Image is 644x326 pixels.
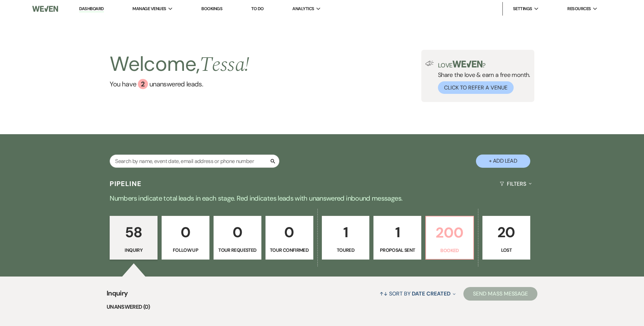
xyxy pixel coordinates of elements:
a: To Do [251,6,264,12]
p: Lost [487,246,526,254]
a: 58Inquiry [110,216,158,260]
button: Click to Refer a Venue [438,81,514,94]
p: Tour Confirmed [270,246,309,254]
p: 0 [218,221,257,244]
p: 0 [270,221,309,244]
span: Tessa ! [200,49,249,80]
span: Inquiry [107,288,128,303]
p: Proposal Sent [378,246,417,254]
p: 58 [114,221,153,244]
p: 200 [430,221,469,244]
button: Filters [497,175,534,193]
p: Numbers indicate total leads in each stage. Red indicates leads with unanswered inbound messages. [78,193,567,204]
h2: Welcome, [110,50,249,79]
a: Dashboard [79,6,104,12]
h3: Pipeline [110,179,142,188]
span: Resources [567,5,591,12]
div: Share the love & earn a free month. [434,61,530,94]
p: 20 [487,221,526,244]
button: Send Mass Message [463,287,537,301]
p: Inquiry [114,246,153,254]
p: Love ? [438,61,530,68]
p: 1 [326,221,365,244]
a: 0Tour Confirmed [265,216,313,260]
p: Follow Up [166,246,205,254]
span: Date Created [412,290,450,297]
a: 20Lost [482,216,530,260]
a: 1Proposal Sent [373,216,421,260]
span: ↑↓ [380,290,388,297]
a: You have 2 unanswered leads. [110,79,249,89]
span: Manage Venues [132,5,166,12]
div: 2 [138,79,148,89]
img: loud-speaker-illustration.svg [425,61,434,66]
button: + Add Lead [476,155,530,168]
a: 200Booked [425,216,474,260]
p: 1 [378,221,417,244]
a: 0Tour Requested [214,216,261,260]
button: Sort By Date Created [377,285,458,303]
p: 0 [166,221,205,244]
a: 0Follow Up [162,216,209,260]
input: Search by name, event date, email address or phone number [110,155,279,168]
a: 1Toured [322,216,370,260]
p: Booked [430,247,469,254]
img: Weven Logo [32,2,58,16]
span: Settings [513,5,532,12]
p: Tour Requested [218,246,257,254]
img: weven-logo-green.svg [453,61,483,67]
li: Unanswered (0) [107,303,537,311]
a: Bookings [201,6,222,12]
span: Analytics [292,5,314,12]
p: Toured [326,246,365,254]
